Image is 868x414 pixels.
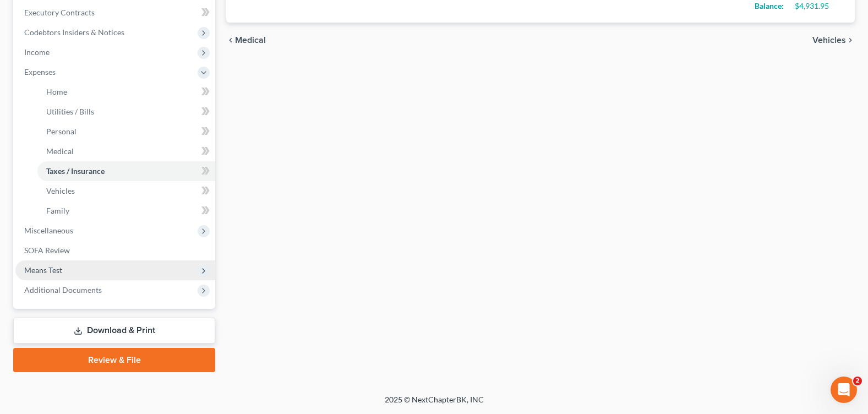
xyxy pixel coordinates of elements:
[831,377,857,403] iframe: Intercom live chat
[13,348,215,372] a: Review & File
[795,1,833,12] div: $4,931.95
[24,28,124,37] span: Codebtors Insiders & Notices
[121,394,748,414] div: 2025 © NextChapterBK, INC
[37,201,215,221] a: Family
[846,36,855,45] i: chevron_right
[46,107,94,116] span: Utilities / Bills
[24,285,102,295] span: Additional Documents
[15,3,215,23] a: Executory Contracts
[24,47,50,57] span: Income
[46,166,105,176] span: Taxes / Insurance
[46,186,75,195] span: Vehicles
[24,226,73,235] span: Miscellaneous
[46,206,69,215] span: Family
[37,161,215,181] a: Taxes / Insurance
[24,265,62,275] span: Means Test
[235,36,266,45] span: Medical
[37,122,215,141] a: Personal
[13,318,215,344] a: Download & Print
[15,241,215,260] a: SOFA Review
[853,377,862,385] span: 2
[37,181,215,201] a: Vehicles
[37,82,215,102] a: Home
[226,36,266,45] button: chevron_left Medical
[24,246,70,255] span: SOFA Review
[226,36,235,45] i: chevron_left
[812,36,846,45] span: Vehicles
[46,87,67,96] span: Home
[24,8,95,17] span: Executory Contracts
[812,36,855,45] button: Vehicles chevron_right
[46,146,74,156] span: Medical
[755,1,784,10] strong: Balance:
[24,67,56,77] span: Expenses
[37,141,215,161] a: Medical
[46,127,77,136] span: Personal
[37,102,215,122] a: Utilities / Bills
